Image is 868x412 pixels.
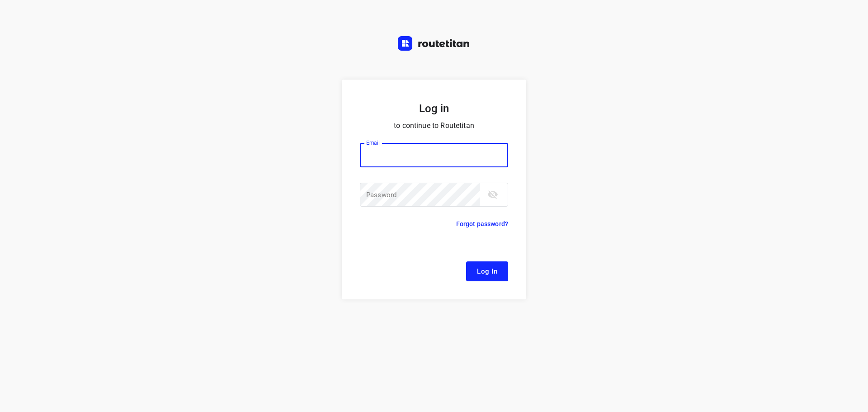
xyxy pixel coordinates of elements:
p: to continue to Routetitan [360,119,508,132]
img: Routetitan [398,36,470,51]
button: Log In [466,261,508,281]
p: Forgot password? [456,218,508,229]
span: Log In [477,265,497,277]
h5: Log in [360,101,508,116]
button: toggle password visibility [484,185,502,204]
